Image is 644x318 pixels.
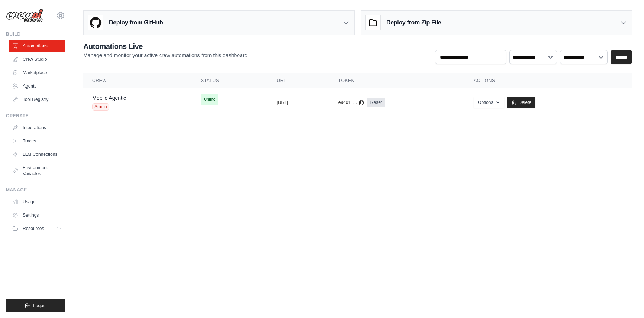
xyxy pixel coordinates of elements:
th: Actions [465,73,632,88]
a: Tool Registry [9,94,65,105]
p: Manage and monitor your active crew automations from this dashboard. [83,52,249,59]
a: Settings [9,209,65,221]
a: Environment Variables [9,162,65,180]
span: Resources [23,226,44,232]
h2: Automations Live [83,41,249,52]
button: Logout [6,299,65,312]
img: Logo [6,9,43,23]
img: GitHub Logo [88,15,103,30]
a: Reset [367,98,385,107]
h3: Deploy from GitHub [109,18,163,27]
span: Logout [33,303,47,309]
a: LLM Connections [9,148,65,160]
button: Resources [9,223,65,235]
button: e94011... [338,99,364,105]
th: URL [268,73,329,88]
iframe: Chat Widget [607,282,644,318]
div: Manage [6,187,65,193]
th: Crew [83,73,192,88]
a: Marketplace [9,67,65,79]
a: Crew Studio [9,53,65,65]
a: Traces [9,135,65,147]
a: Automations [9,40,65,52]
a: Agents [9,80,65,92]
a: Delete [507,97,536,108]
div: Operate [6,113,65,119]
div: Build [6,31,65,37]
a: Usage [9,196,65,208]
th: Token [329,73,465,88]
th: Status [192,73,268,88]
span: Studio [92,103,109,111]
a: Integrations [9,122,65,134]
h3: Deploy from Zip File [386,18,441,27]
button: Options [474,97,504,108]
a: Mobile Agentic [92,95,126,101]
span: Online [201,94,218,105]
